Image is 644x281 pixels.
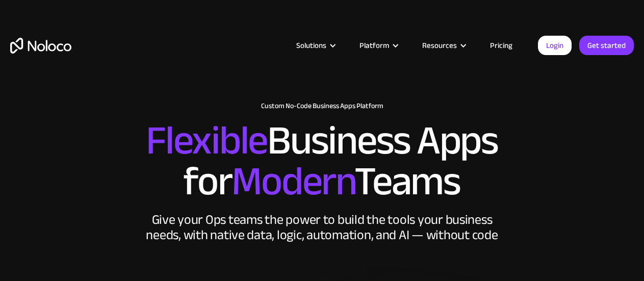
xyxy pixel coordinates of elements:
div: Resources [422,39,457,52]
div: Solutions [296,39,326,52]
div: Platform [347,39,409,52]
div: Give your Ops teams the power to build the tools your business needs, with native data, logic, au... [144,212,501,243]
div: Platform [359,39,389,52]
h1: Custom No-Code Business Apps Platform [10,102,634,110]
a: home [10,38,71,54]
div: Resources [409,39,477,52]
span: Flexible [146,103,267,178]
a: Login [538,36,572,55]
div: Solutions [284,39,347,52]
span: Modern [231,143,354,219]
h2: Business Apps for Teams [10,120,634,202]
a: Get started [579,36,634,55]
a: Pricing [477,39,525,52]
